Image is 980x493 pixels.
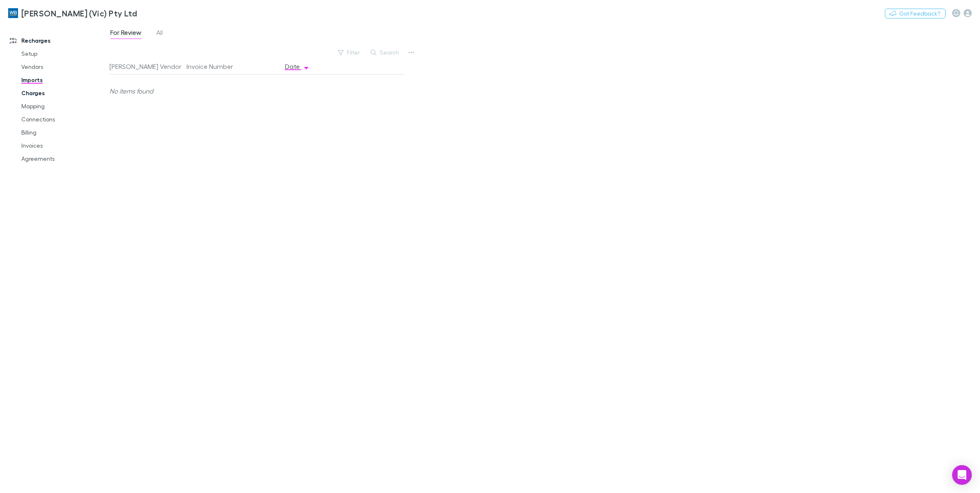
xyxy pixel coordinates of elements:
button: [PERSON_NAME] Vendor [109,58,191,75]
div: Open Intercom Messenger [952,465,972,485]
a: Imports [13,73,116,87]
a: Recharges [2,34,116,47]
a: Invoices [13,139,116,152]
button: Invoice Number [187,58,243,75]
a: Connections [13,113,116,126]
a: Billing [13,126,116,139]
h3: [PERSON_NAME] (Vic) Pty Ltd [21,8,137,18]
a: Charges [13,87,116,100]
a: Vendors [13,60,116,73]
button: Got Feedback? [885,9,946,18]
a: Agreements [13,152,116,165]
a: Mapping [13,100,116,113]
span: For Review [110,28,141,39]
button: Date [285,58,310,75]
button: Search [367,48,404,57]
div: No items found [109,75,398,107]
button: Filter [334,48,365,57]
img: William Buck (Vic) Pty Ltd's Logo [8,8,18,18]
a: Setup [13,47,116,60]
span: All [156,28,163,39]
a: [PERSON_NAME] (Vic) Pty Ltd [3,3,142,23]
